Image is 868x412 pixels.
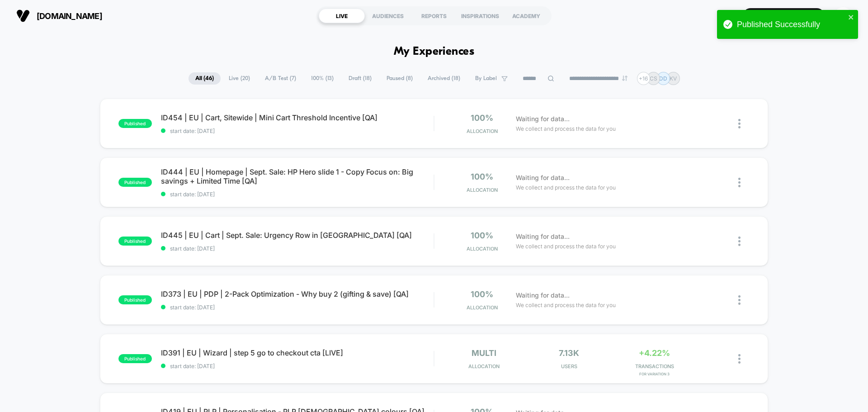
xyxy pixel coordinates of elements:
[118,354,152,363] span: published
[14,9,105,23] button: [DOMAIN_NAME]
[738,119,741,128] img: close
[161,363,434,369] span: start date: [DATE]
[118,119,152,128] span: published
[394,45,475,58] h1: My Experiences
[738,178,741,187] img: close
[614,363,695,369] span: TRANSACTIONS
[471,113,493,123] span: 100%
[304,72,340,85] span: 100% ( 13 )
[472,348,496,358] span: multi
[516,242,616,251] span: We collect and process the data for you
[161,348,434,357] span: ID391 | EU | Wizard | step 5 go to checkout cta [LIVE]
[738,295,741,305] img: close
[319,9,365,23] div: LIVE
[161,128,434,134] span: start date: [DATE]
[834,7,852,25] div: FS
[559,348,579,358] span: 7.13k
[37,11,102,21] span: [DOMAIN_NAME]
[467,128,498,134] span: Allocation
[161,304,434,311] span: start date: [DATE]
[831,7,854,25] button: FS
[738,237,741,246] img: close
[118,178,152,187] span: published
[639,348,670,358] span: +4.22%
[637,72,650,85] div: + 16
[189,72,221,85] span: All ( 46 )
[365,9,411,23] div: AUDIENCES
[161,289,434,298] span: ID373 | EU | PDP | 2-Pack Optimization - Why buy 2 (gifting & save) [QA]
[457,9,503,23] div: INSPIRATIONS
[468,363,500,369] span: Allocation
[161,113,434,122] span: ID454 | EU | Cart, Sitewide | Mini Cart Threshold Incentive [QA]
[467,187,498,193] span: Allocation
[516,301,616,309] span: We collect and process the data for you
[516,290,570,300] span: Waiting for data...
[848,14,854,22] button: close
[516,183,616,192] span: We collect and process the data for you
[467,246,498,252] span: Allocation
[738,354,741,364] img: close
[258,72,303,85] span: A/B Test ( 7 )
[411,9,457,23] div: REPORTS
[614,372,695,376] span: for Variation 3
[516,124,616,133] span: We collect and process the data for you
[529,363,610,369] span: Users
[516,232,570,242] span: Waiting for data...
[467,304,498,311] span: Allocation
[503,9,549,23] div: ACADEMY
[342,72,378,85] span: Draft ( 18 )
[118,237,152,246] span: published
[161,231,434,240] span: ID445 | EU | Cart | Sept. Sale: Urgency Row in [GEOGRAPHIC_DATA] [QA]
[118,295,152,304] span: published
[161,167,434,185] span: ID444 | EU | Homepage | Sept. Sale: HP Hero slide 1 - Copy Focus on: Big savings + Limited Time [QA]
[421,72,467,85] span: Archived ( 18 )
[516,173,570,183] span: Waiting for data...
[670,75,677,82] p: KV
[650,75,657,82] p: CS
[737,20,845,29] div: Published Successfully
[471,231,493,240] span: 100%
[161,245,434,252] span: start date: [DATE]
[516,114,570,124] span: Waiting for data...
[622,76,627,81] img: end
[222,72,257,85] span: Live ( 20 )
[659,75,667,82] p: DD
[475,75,497,82] span: By Label
[380,72,420,85] span: Paused ( 8 )
[471,172,493,181] span: 100%
[161,191,434,198] span: start date: [DATE]
[16,9,30,23] img: Visually logo
[471,289,493,299] span: 100%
